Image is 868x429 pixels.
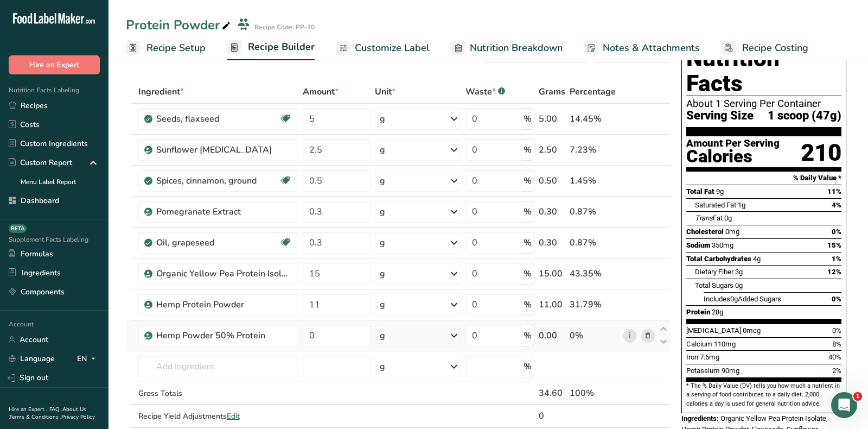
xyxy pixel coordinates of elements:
span: 28g [712,308,723,316]
span: 12% [827,268,841,276]
div: 34.60 [539,387,565,400]
span: Home [16,356,38,364]
span: Total Carbohydrates [686,255,751,263]
span: News [180,356,200,364]
div: 0.30 [539,205,565,218]
span: 350mg [712,241,733,249]
span: 1 [853,392,862,401]
span: Protein [686,308,710,316]
a: Recipe Setup [126,36,206,60]
div: 0.00 [539,329,565,342]
div: g [380,329,385,342]
span: Can't find the answer you're looking for? Speak to us on Chat! [39,238,275,247]
div: Sunflower [MEDICAL_DATA] [156,143,292,156]
span: Dietary Fiber [695,268,733,276]
div: Seeds, flaxseed [156,112,279,125]
div: • [DATE] [59,249,90,260]
span: Messages [60,356,102,364]
span: [MEDICAL_DATA] [686,326,741,335]
span: Recipe Builder [248,40,315,54]
span: 0% [832,295,841,303]
div: 7.23% [570,143,619,156]
div: 0 [539,409,565,422]
img: Profile image for Rana [12,278,34,300]
button: Messages [54,329,108,373]
div: 15.00 [539,267,565,280]
img: Rana avatar [16,199,29,212]
div: 0.87% [570,205,619,218]
h1: Messages [80,4,139,23]
span: Need expert help with your labels? Let’s chat and see how we can assist! [39,158,317,167]
div: g [380,143,385,156]
span: Recipe Setup [146,41,206,55]
div: BETA [9,224,27,233]
div: • [DATE] [59,128,90,140]
div: Hemp Protein Powder [156,298,292,311]
a: Terms & Conditions . [9,413,61,421]
span: Saturated Fat [695,201,736,209]
span: Can't find the answer you're looking for? Speak to us on Chat! [39,37,275,46]
div: • [DATE] [104,289,134,300]
span: 0% [832,228,841,236]
span: Grams [539,85,565,98]
div: Custom Report [9,157,72,168]
span: Calcium [686,340,712,348]
span: Sodium [686,241,710,249]
span: 0mcg [743,326,761,335]
a: Language [9,349,55,368]
a: Hire an Expert . [9,406,47,413]
span: Ingredients: [681,414,719,422]
a: i [623,329,637,343]
div: 11.00 [539,298,565,311]
span: 0g [730,295,738,303]
div: 1.45% [570,174,619,187]
i: Trans [695,214,713,222]
span: Potassium [686,367,720,375]
span: 0g [724,214,732,222]
span: 3g [735,268,743,276]
div: g [380,236,385,249]
a: Privacy Policy [61,413,95,421]
div: 43.35% [570,267,619,280]
section: * The % Daily Value (DV) tells you how much a nutrient in a serving of food contributes to a dail... [686,382,841,408]
span: Hi Reem Just checking in! How’s everything going with FLM so far? If you’ve got any questions or ... [39,279,580,287]
button: Help [108,329,163,373]
div: g [380,267,385,280]
span: Ingredient [138,85,184,98]
img: Reem avatar [20,207,33,220]
div: g [380,174,385,187]
div: Food [39,48,57,59]
div: Pomegranate Extract [156,205,292,218]
span: Iron [686,353,698,361]
div: Recipe Code: PP-10 [254,22,315,32]
span: Edit [227,411,240,421]
span: Need expert help with your labels? Let’s chat and see how we can assist! [36,198,315,207]
div: Profile image for Food [12,238,34,260]
span: 4g [753,255,761,263]
span: 1g [738,201,745,209]
div: g [380,360,385,373]
div: • [DATE] [59,88,90,99]
div: • [DATE] [59,48,90,59]
div: Protein Powder [126,15,233,35]
button: Send us a message [50,296,167,318]
a: Recipe Costing [722,36,808,60]
a: Recipe Builder [227,35,315,61]
span: 8% [832,340,841,348]
div: Waste [465,85,505,98]
span: Can't find the answer you're looking for? Speak to us on Chat! [39,78,275,86]
div: 0.30 [539,236,565,249]
span: Can't find the answer you're looking for? Speak to us on Chat! [39,319,275,327]
span: 1% [832,255,841,263]
div: Hemp Powder 50% Protein [156,329,292,342]
span: Includes Added Sugars [704,295,781,303]
a: Customize Label [336,36,430,60]
div: Amount Per Serving [686,138,780,149]
span: Can't find the answer you're looking for? Speak to us on Chat! [39,118,275,127]
div: Profile image for Food [12,157,34,179]
div: About 1 Serving Per Container [686,98,841,109]
span: Nutrition Breakdown [470,41,563,55]
button: News [163,329,217,373]
div: Food Label Maker, Inc. [36,209,121,220]
span: 7.6mg [700,353,719,361]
